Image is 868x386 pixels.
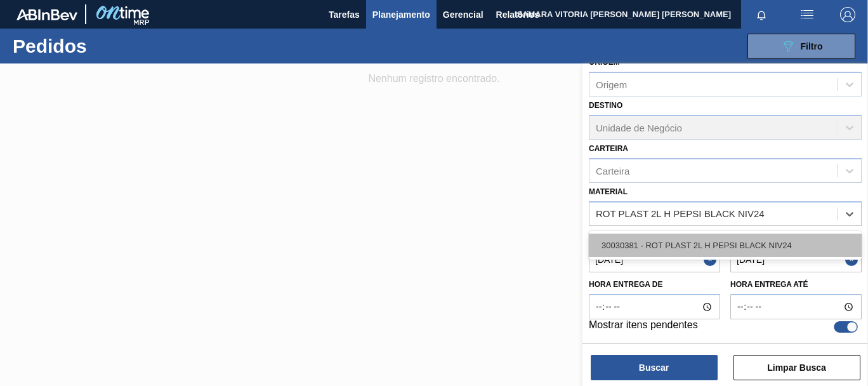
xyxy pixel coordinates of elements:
[589,247,720,272] input: dd/mm/yyyy
[741,6,782,23] button: Notificações
[845,247,862,272] button: Close
[596,79,627,90] div: Origem
[589,234,862,257] div: 30030381 - ROT PLAST 2L H PEPSI BLACK NIV24
[589,276,720,294] label: Hora entrega de
[16,9,77,20] img: TNhmsLtSVTkK8tSr43FrP2fwEKptu5GPRR3wAAAABJRU5ErkJggg==
[596,165,629,176] div: Carteira
[730,276,862,294] label: Hora entrega até
[589,187,628,196] label: Material
[840,7,855,22] img: Logout
[329,7,360,22] span: Tarefas
[704,247,720,272] button: Close
[443,7,483,22] span: Gerencial
[496,7,539,22] span: Relatórios
[589,101,622,110] label: Destino
[13,39,191,53] h1: Pedidos
[730,247,862,272] input: dd/mm/yyyy
[799,7,815,22] img: userActions
[747,34,855,59] button: Filtro
[801,41,823,51] span: Filtro
[589,144,628,153] label: Carteira
[372,7,430,22] span: Planejamento
[589,319,698,335] label: Mostrar itens pendentes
